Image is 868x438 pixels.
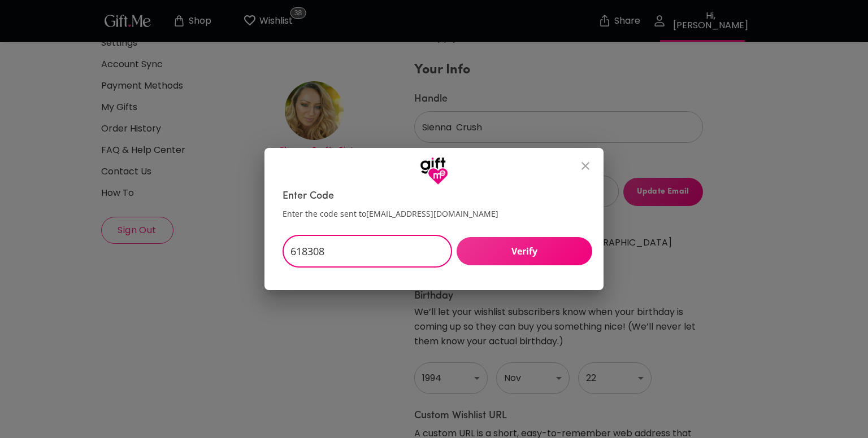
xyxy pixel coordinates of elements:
[457,237,592,265] button: Verify
[283,208,585,219] p: Enter the code sent to [EMAIL_ADDRESS][DOMAIN_NAME]
[457,245,592,257] span: Verify
[420,157,448,185] img: GiftMe Logo
[283,190,585,203] label: Enter Code
[572,152,599,179] button: close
